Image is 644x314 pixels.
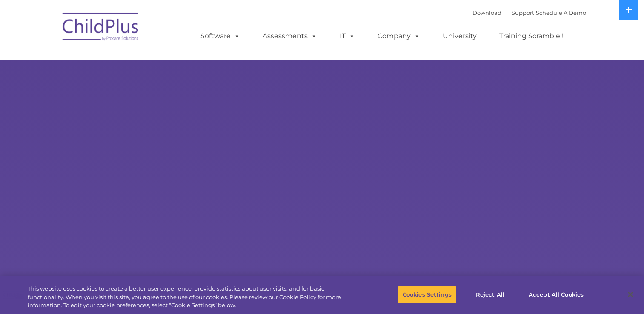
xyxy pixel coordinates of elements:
button: Cookies Settings [398,285,456,303]
a: Company [369,28,429,45]
a: Assessments [254,28,326,45]
a: IT [331,28,364,45]
button: Accept All Cookies [524,285,588,303]
a: University [434,28,485,45]
a: Schedule A Demo [536,9,586,16]
font: | [472,9,586,16]
button: Reject All [464,285,517,303]
div: This website uses cookies to create a better user experience, provide statistics about user visit... [28,285,354,310]
a: Software [192,28,249,45]
a: Training Scramble!! [491,28,572,45]
a: Support [512,9,534,16]
img: ChildPlus by Procare Solutions [58,7,143,49]
a: Download [472,9,501,16]
button: Close [621,285,640,304]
